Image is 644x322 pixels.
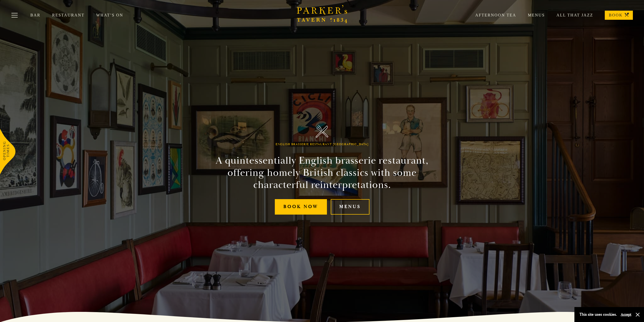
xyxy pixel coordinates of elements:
[579,311,617,318] p: This site uses cookies.
[635,312,640,317] button: Close and accept
[331,199,369,215] a: Menus
[316,125,328,138] img: Parker's Tavern Brasserie Cambridge
[621,312,631,317] button: Accept
[276,143,369,146] h1: English Brasserie Restaurant [GEOGRAPHIC_DATA]
[207,155,438,191] h2: A quintessentially English brasserie restaurant, offering homely British classics with some chara...
[275,199,327,215] a: Book Now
